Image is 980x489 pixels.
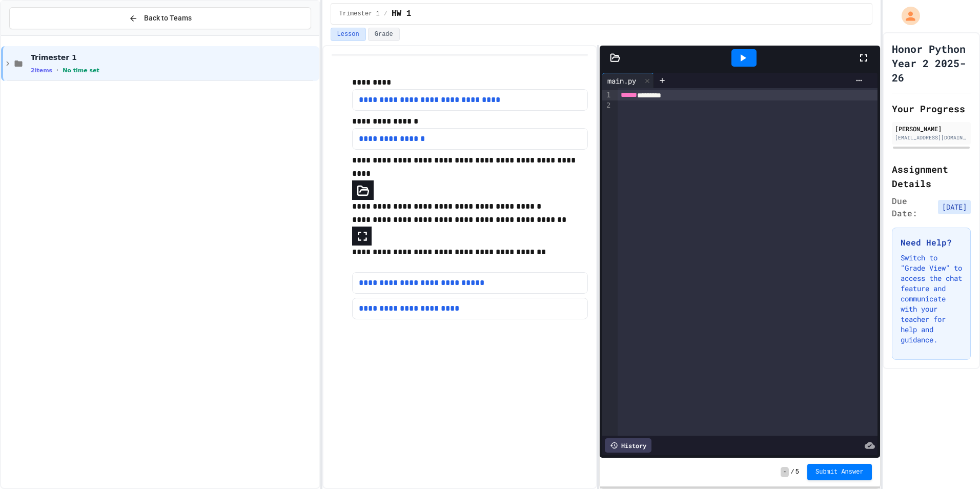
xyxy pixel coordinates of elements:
[339,10,380,18] span: Trimester 1
[368,28,400,41] button: Grade
[807,464,872,480] button: Submit Answer
[892,162,971,191] h2: Assignment Details
[791,468,794,476] span: /
[781,467,788,477] span: -
[392,8,411,20] span: HW 1
[815,468,864,476] span: Submit Answer
[384,10,387,18] span: /
[901,236,962,249] h3: Need Help?
[602,90,612,100] div: 1
[144,13,192,24] span: Back to Teams
[892,101,971,116] h2: Your Progress
[602,73,654,88] div: main.py
[602,75,641,86] div: main.py
[602,100,612,111] div: 2
[938,200,971,214] span: [DATE]
[795,468,799,476] span: 5
[895,124,968,133] div: [PERSON_NAME]
[56,66,58,74] span: •
[891,4,923,28] div: My Account
[892,42,971,85] h1: Honor Python Year 2 2025-26
[9,7,311,29] button: Back to Teams
[63,67,99,74] span: No time set
[892,195,934,219] span: Due Date:
[31,67,52,74] span: 2 items
[901,253,962,345] p: Switch to "Grade View" to access the chat feature and communicate with your teacher for help and ...
[605,438,651,453] div: History
[331,28,366,41] button: Lesson
[31,53,317,62] span: Trimester 1
[895,134,968,141] div: [EMAIL_ADDRESS][DOMAIN_NAME]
